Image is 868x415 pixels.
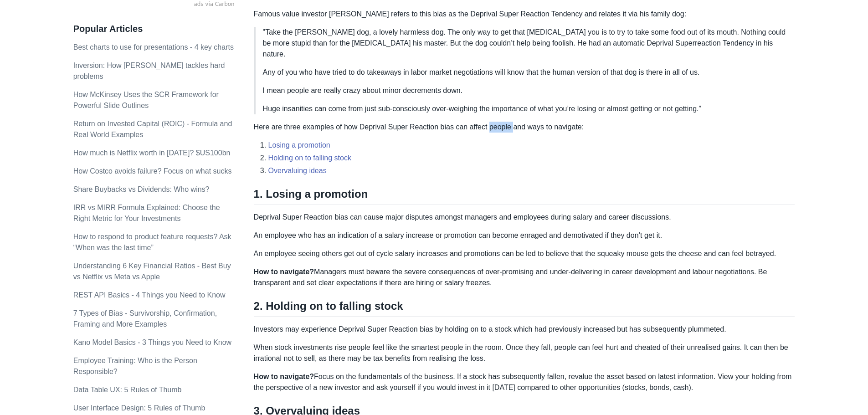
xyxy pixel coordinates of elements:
[73,233,231,251] a: How to respond to product feature requests? Ask “When was the last time”
[73,204,220,222] a: IRR vs MIRR Formula Explained: Choose the Right Metric for Your Investments
[73,167,232,175] a: How Costco avoids failure? Focus on what sucks
[73,91,219,109] a: How McKinsey Uses the SCR Framework for Powerful Slide Outlines
[254,9,795,20] p: Famous value investor [PERSON_NAME] refers to this bias as the Deprival Super Reaction Tendency a...
[263,85,788,96] p: I mean people are really crazy about minor decrements down.
[254,266,795,288] p: Managers must beware the severe consequences of over-promising and under-delivering in career dev...
[73,357,197,375] a: Employee Training: Who is the Person Responsible?
[73,262,231,281] a: Understanding 6 Key Financial Ratios - Best Buy vs Netflix vs Meta vs Apple
[73,338,231,346] a: Kano Model Basics - 3 Things you Need to Know
[268,167,327,174] a: Overvaluing ideas
[263,67,788,78] p: Any of you who have tried to do takeaways in labor market negotiations will know that the human v...
[254,299,795,317] h2: 2. Holding on to falling stock
[73,0,235,9] a: ads via Carbon
[268,141,330,149] a: Losing a promotion
[254,342,795,364] p: When stock investments rise people feel like the smartest people in the room. Once they fall, peo...
[254,373,314,380] strong: How to navigate?
[254,324,795,335] p: Investors may experience Deprival Super Reaction bias by holding on to a stock which had previous...
[268,154,351,162] a: Holding on to falling stock
[73,23,235,35] h3: Popular Articles
[254,212,795,223] p: Deprival Super Reaction bias can cause major disputes amongst managers and employees during salar...
[254,187,795,205] h2: 1. Losing a promotion
[254,248,795,259] p: An employee seeing others get out of cycle salary increases and promotions can be led to believe ...
[73,386,182,394] a: Data Table UX: 5 Rules of Thumb
[263,103,788,114] p: Huge insanities can come from just sub-consciously over-weighing the importance of what you’re lo...
[73,404,205,412] a: User Interface Design: 5 Rules of Thumb
[73,61,225,80] a: Inversion: How [PERSON_NAME] tackles hard problems
[73,149,231,157] a: How much is Netflix worth in [DATE]? $US100bn
[73,43,234,51] a: Best charts to use for presentations - 4 key charts
[254,122,795,133] p: Here are three examples of how Deprival Super Reaction bias can affect people and ways to navigate:
[73,185,210,193] a: Share Buybacks vs Dividends: Who wins?
[254,268,314,276] strong: How to navigate?
[254,230,795,241] p: An employee who has an indication of a salary increase or promotion can become enraged and demoti...
[254,371,795,393] p: Focus on the fundamentals of the business. If a stock has subsequently fallen, revalue the asset ...
[263,27,788,60] p: "Take the [PERSON_NAME] dog, a lovely harmless dog. The only way to get that [MEDICAL_DATA] you i...
[73,291,226,299] a: REST API Basics - 4 Things you Need to Know
[73,120,232,138] a: Return on Invested Capital (ROIC) - Formula and Real World Examples
[73,309,217,328] a: 7 Types of Bias - Survivorship, Confirmation, Framing and More Examples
